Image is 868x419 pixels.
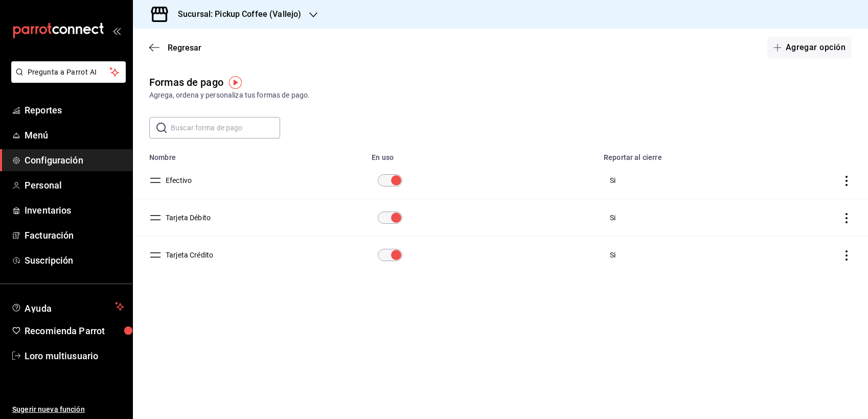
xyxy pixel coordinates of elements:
[25,300,111,313] span: Ayuda
[162,250,213,260] button: Tarjeta Crédito
[149,212,162,224] button: arrastrar
[841,213,852,223] button: Acciones
[841,176,852,186] button: Acciones
[25,230,74,241] font: Facturación
[25,105,62,115] font: Reportes
[25,351,98,361] font: Loro multiusuario
[25,155,83,166] font: Configuración
[7,74,126,85] a: Pregunta a Parrot AI
[149,249,162,261] button: arrastrar
[112,27,121,35] button: open_drawer_menu
[162,175,192,185] button: Efectivo
[598,147,829,162] th: Reportar al cierre
[229,76,242,89] img: Marcador de información sobre herramientas
[149,75,223,90] div: Formas de pago
[25,130,49,141] font: Menú
[170,8,301,20] h3: Sucursal: Pickup Coffee (Vallejo)
[841,250,852,261] button: Acciones
[786,43,846,52] font: Agregar opción
[149,43,201,53] button: Regresar
[610,251,615,259] span: Si
[162,213,211,223] button: Tarjeta Débito
[11,61,126,83] button: Pregunta a Parrot AI
[171,118,280,138] input: Buscar forma de pago
[149,174,162,187] button: arrastrar
[25,325,105,336] font: Recomienda Parrot
[133,147,868,273] table: paymentsTabla
[12,405,85,413] font: Sugerir nueva función
[610,214,615,222] span: Si
[25,255,73,266] font: Suscripción
[168,43,201,53] span: Regresar
[149,90,852,101] div: Agrega, ordena y personaliza tus formas de pago.
[767,37,852,58] button: Agregar opción
[28,67,110,78] span: Pregunta a Parrot AI
[610,176,615,184] span: Si
[25,205,71,216] font: Inventarios
[25,180,62,191] font: Personal
[366,147,598,162] th: En uso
